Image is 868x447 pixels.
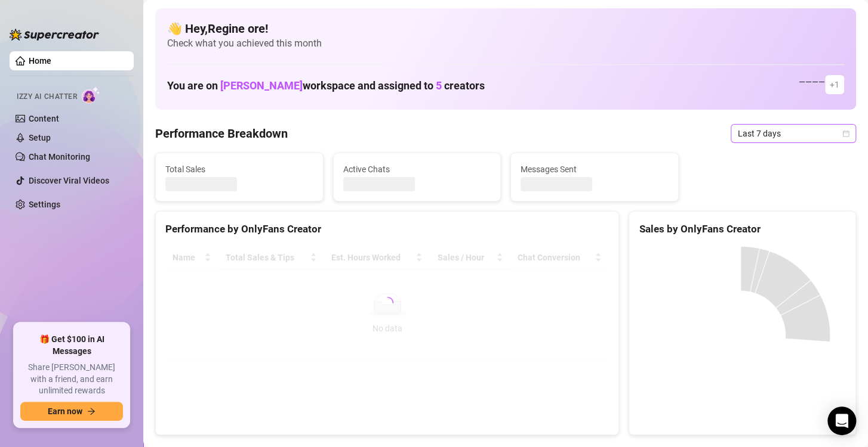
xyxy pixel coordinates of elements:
span: arrow-right [87,407,96,415]
span: Total Sales [165,163,313,176]
a: Chat Monitoring [29,152,90,162]
a: Discover Viral Videos [29,176,109,185]
a: Setup [29,133,51,142]
h4: 👋 Hey, Regine ore ! [167,20,844,37]
span: Earn now [48,406,82,416]
div: Open Intercom Messenger [827,406,856,435]
button: Earn nowarrow-right [20,402,123,421]
h1: You are on workspace and assigned to creators [167,79,485,92]
span: calendar [842,130,849,137]
div: Sales by OnlyFans Creator [639,221,846,237]
a: Content [29,114,59,123]
a: Home [29,56,51,66]
span: + 1 [830,78,839,91]
div: Performance by OnlyFans Creator [165,221,609,237]
span: 🎁 Get $100 in AI Messages [20,334,123,357]
span: Share [PERSON_NAME] with a friend, and earn unlimited rewards [20,362,123,397]
img: logo-BBDzfeDw.svg [10,29,99,41]
span: Active Chats [343,163,491,176]
div: — — — — [799,75,844,94]
h4: Performance Breakdown [155,125,288,142]
span: Messages Sent [521,163,669,176]
span: Izzy AI Chatter [17,91,77,103]
span: 5 [436,79,442,92]
span: [PERSON_NAME] [220,79,303,92]
span: Last 7 days [738,125,849,142]
span: Check what you achieved this month [167,37,844,50]
a: Settings [29,200,60,209]
img: AI Chatter [82,86,100,104]
span: loading [381,297,393,309]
